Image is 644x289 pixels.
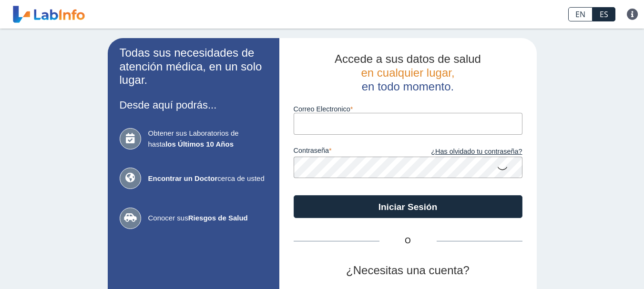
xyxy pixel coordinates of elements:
[294,264,522,278] h2: ¿Necesitas una cuenta?
[120,99,267,111] h3: Desde aquí podrás...
[379,235,437,247] span: O
[148,213,267,224] span: Conocer sus
[294,147,408,157] label: contraseña
[148,174,218,182] b: Encontrar un Doctor
[362,80,454,93] span: en todo momento.
[408,147,522,157] a: ¿Has olvidado tu contraseña?
[165,140,234,148] b: los Últimos 10 Años
[148,128,267,149] span: Obtener sus Laboratorios de hasta
[335,52,481,65] span: Accede a sus datos de salud
[568,7,593,21] a: EN
[593,7,615,21] a: ES
[148,173,267,184] span: cerca de usted
[120,46,267,87] h2: Todas sus necesidades de atención médica, en un solo lugar.
[294,105,522,113] label: Correo Electronico
[294,195,522,218] button: Iniciar Sesión
[361,66,454,79] span: en cualquier lugar,
[188,214,248,222] b: Riesgos de Salud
